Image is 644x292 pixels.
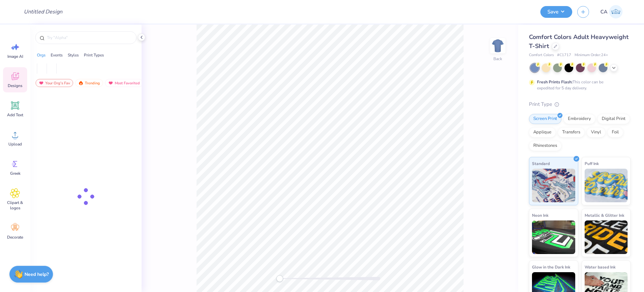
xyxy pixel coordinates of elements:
[600,8,607,16] span: CA
[597,5,626,18] a: CA
[529,114,561,124] div: Screen Print
[532,169,575,202] img: Standard
[529,33,629,50] span: Comfort Colors Adult Heavyweight T-Shirt
[537,79,573,85] strong: Fresh Prints Flash:
[8,141,22,147] span: Upload
[532,212,548,219] span: Neon Ink
[585,212,624,219] span: Metallic & Glitter Ink
[537,79,620,91] div: This color can be expedited for 5 day delivery.
[597,114,630,124] div: Digital Print
[607,127,623,137] div: Foil
[105,79,143,87] div: Most Favorited
[532,220,575,254] img: Neon Ink
[18,5,68,18] input: Untitled Design
[491,39,504,52] img: Back
[585,220,628,254] img: Metallic & Glitter Ink
[540,6,572,18] button: Save
[68,52,79,58] div: Styles
[529,52,554,58] span: Comfort Colors
[51,52,63,58] div: Events
[8,83,22,88] span: Designs
[529,141,561,151] div: Rhinestones
[46,34,132,41] input: Try "Alpha"
[108,81,113,85] img: most_fav.gif
[7,112,23,118] span: Add Text
[609,5,623,18] img: Chollene Anne Aranda
[84,52,104,58] div: Print Types
[24,271,49,278] strong: Need help?
[585,160,599,167] span: Puff Ink
[37,52,46,58] div: Orgs
[585,263,615,270] span: Water based Ink
[529,100,631,108] div: Print Type
[78,81,84,85] img: trending.gif
[585,169,628,202] img: Puff Ink
[587,127,605,137] div: Vinyl
[10,171,20,176] span: Greek
[4,200,26,211] span: Clipart & logos
[532,263,570,270] span: Glow in the Dark Ink
[7,54,23,59] span: Image AI
[75,79,103,87] div: Trending
[532,160,550,167] span: Standard
[557,52,571,58] span: # C1717
[493,56,502,62] div: Back
[36,79,73,87] div: Your Org's Fav
[558,127,585,137] div: Transfers
[529,127,556,137] div: Applique
[7,235,23,240] span: Decorate
[563,114,595,124] div: Embroidery
[276,275,283,282] div: Accessibility label
[575,52,608,58] span: Minimum Order: 24 +
[39,81,44,85] img: most_fav.gif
